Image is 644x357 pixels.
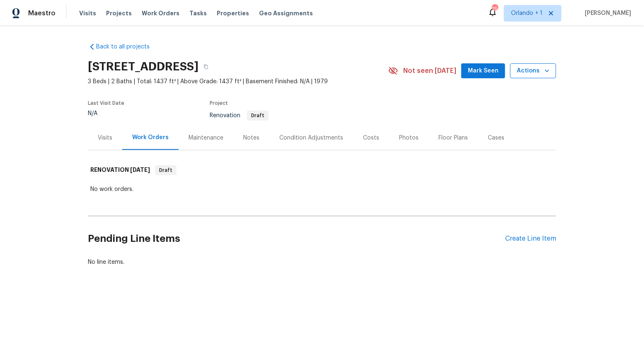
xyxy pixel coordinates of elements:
[189,134,223,142] div: Maintenance
[259,9,313,17] span: Geo Assignments
[88,258,556,266] div: No line items.
[517,66,550,76] span: Actions
[403,67,456,75] span: Not seen [DATE]
[468,66,499,76] span: Mark Seen
[106,9,132,17] span: Projects
[88,220,505,258] h2: Pending Line Items
[210,113,269,118] span: Renovation
[130,167,150,173] span: [DATE]
[488,134,504,142] div: Cases
[581,9,632,17] span: [PERSON_NAME]
[79,9,96,17] span: Visits
[505,235,556,243] div: Create Line Item
[88,111,124,116] div: N/A
[492,5,498,13] div: 25
[217,9,249,17] span: Properties
[189,10,207,16] span: Tasks
[279,134,343,142] div: Condition Adjustments
[156,166,176,174] span: Draft
[363,134,379,142] div: Costs
[399,134,419,142] div: Photos
[88,157,556,183] div: RENOVATION [DATE]Draft
[28,9,56,17] span: Maestro
[210,101,228,106] span: Project
[142,9,179,17] span: Work Orders
[88,63,199,71] h2: [STREET_ADDRESS]
[243,134,259,142] div: Notes
[461,63,505,79] button: Mark Seen
[88,77,388,86] span: 3 Beds | 2 Baths | Total: 1437 ft² | Above Grade: 1437 ft² | Basement Finished: N/A | 1979
[98,134,112,142] div: Visits
[510,63,556,79] button: Actions
[90,185,554,193] div: No work orders.
[438,134,468,142] div: Floor Plans
[88,101,124,106] span: Last Visit Date
[199,59,213,74] button: Copy Address
[90,165,150,175] h6: RENOVATION
[88,43,167,51] a: Back to all projects
[248,113,268,118] span: Draft
[511,9,542,17] span: Orlando + 1
[132,133,169,142] div: Work Orders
